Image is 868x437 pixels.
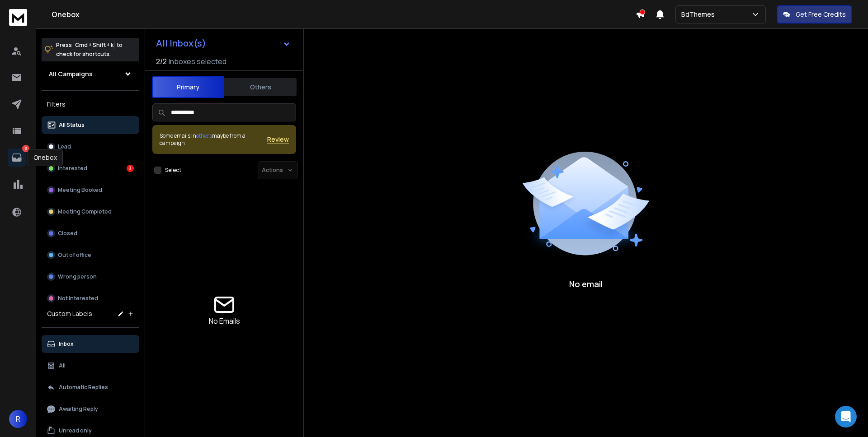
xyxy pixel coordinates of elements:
[52,9,636,20] h1: Onebox
[58,186,102,194] p: Meeting Booked
[681,10,718,19] p: BdThemes
[58,143,71,150] p: Lead
[9,410,27,428] button: R
[569,278,603,290] p: No email
[59,384,108,391] p: Automatic Replies
[127,165,134,172] div: 3
[42,138,139,156] button: Lead
[777,5,852,23] button: Get Free Credits
[59,427,92,434] p: Unread only
[59,405,98,413] p: Awaiting Reply
[42,159,139,177] button: Interested3
[196,132,212,139] span: others
[796,10,846,19] p: Get Free Credits
[28,149,63,166] div: Onebox
[160,132,267,147] div: Some emails in maybe from a campaign
[56,41,123,59] p: Press to check for shortcuts.
[9,9,27,26] img: logo
[58,230,77,237] p: Closed
[165,167,181,174] label: Select
[59,362,66,369] p: All
[42,378,139,396] button: Automatic Replies
[74,40,115,50] span: Cmd + Shift + k
[42,181,139,199] button: Meeting Booked
[42,203,139,221] button: Meeting Completed
[58,165,87,172] p: Interested
[149,34,298,52] button: All Inbox(s)
[58,273,97,280] p: Wrong person
[42,289,139,307] button: Not Interested
[267,135,289,144] button: Review
[47,309,92,318] h3: Custom Labels
[42,400,139,418] button: Awaiting Reply
[58,295,98,302] p: Not Interested
[42,224,139,242] button: Closed
[42,357,139,375] button: All
[42,268,139,286] button: Wrong person
[152,76,224,98] button: Primary
[42,116,139,134] button: All Status
[8,149,26,167] a: 3
[224,77,297,97] button: Others
[58,251,91,259] p: Out of office
[42,335,139,353] button: Inbox
[835,406,857,428] div: Open Intercom Messenger
[22,145,29,152] p: 3
[59,340,74,348] p: Inbox
[42,246,139,264] button: Out of office
[49,70,93,79] h1: All Campaigns
[59,121,85,129] p: All Status
[58,208,112,215] p: Meeting Completed
[209,316,240,326] p: No Emails
[156,39,206,48] h1: All Inbox(s)
[42,65,139,83] button: All Campaigns
[169,56,226,67] h3: Inboxes selected
[156,56,167,67] span: 2 / 2
[42,98,139,111] h3: Filters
